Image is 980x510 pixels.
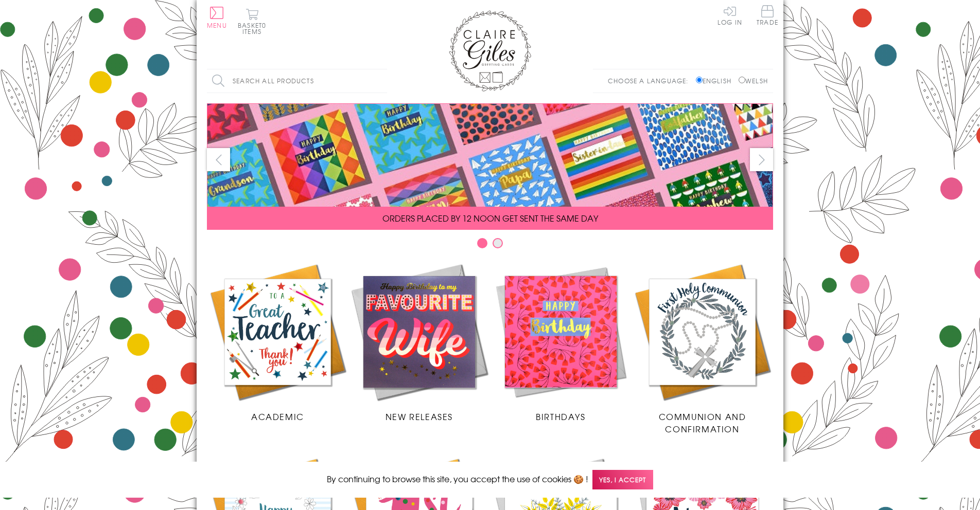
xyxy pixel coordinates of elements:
[536,410,585,423] span: Birthdays
[207,69,387,93] input: Search all products
[251,410,304,423] span: Academic
[207,261,348,423] a: Academic
[493,238,503,248] button: Carousel Page 2
[739,77,745,83] input: Welsh
[377,69,387,93] input: Search
[696,76,737,85] label: English
[382,212,598,224] span: ORDERS PLACED BY 12 NOON GET SENT THE SAME DAY
[348,261,490,423] a: New Releases
[750,148,773,171] button: next
[490,261,632,423] a: Birthdays
[757,5,778,25] span: Trade
[477,238,487,248] button: Carousel Page 1 (Current Slide)
[739,76,768,85] label: Welsh
[207,21,227,30] span: Menu
[717,5,742,25] a: Log In
[207,148,230,171] button: prev
[386,410,453,423] span: New Releases
[207,238,773,253] div: Carousel Pagination
[242,21,266,36] span: 0 items
[757,5,778,27] a: Trade
[238,8,266,34] button: Basket0 items
[449,10,531,92] img: Claire Giles Greetings Cards
[608,76,694,85] p: Choose a language:
[659,410,746,435] span: Communion and Confirmation
[592,470,653,490] span: Yes, I accept
[696,77,703,83] input: English
[207,7,227,28] button: Menu
[632,261,773,435] a: Communion and Confirmation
